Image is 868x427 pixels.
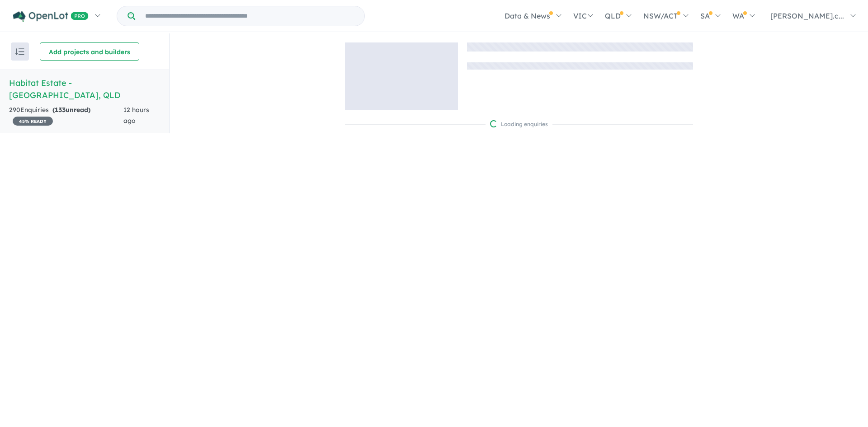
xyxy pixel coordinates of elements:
span: 45 % READY [13,117,53,126]
input: Try estate name, suburb, builder or developer [137,6,363,26]
button: Add projects and builders [40,42,139,61]
span: 133 [55,106,66,114]
strong: ( unread) [52,106,90,114]
div: Loading enquiries [490,120,548,129]
h5: Habitat Estate - [GEOGRAPHIC_DATA] , QLD [9,77,160,101]
span: 12 hours ago [123,106,149,125]
div: 290 Enquir ies [9,105,123,127]
img: sort.svg [15,48,24,55]
img: Openlot PRO Logo White [13,11,89,22]
span: [PERSON_NAME].c... [770,11,844,20]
